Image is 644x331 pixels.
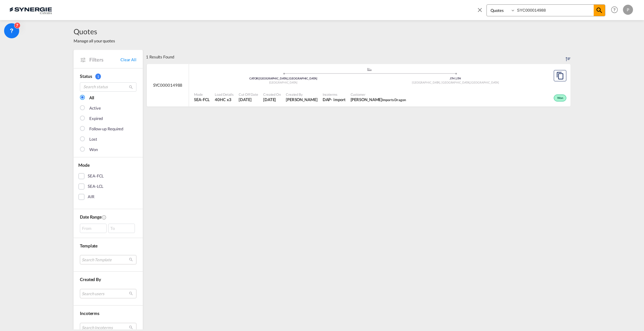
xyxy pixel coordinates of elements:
[74,38,115,44] span: Manage all your quotes
[78,173,138,179] md-checkbox: SEA-FCL
[147,64,570,107] div: SYC000014988 assets/icons/custom/ship-fill.svgassets/icons/custom/roll-o-plane.svgOriginToronto, ...
[450,77,456,80] span: J7H
[351,97,406,102] span: Charles Clement Imports Dragon
[515,5,594,16] input: Enter Quotation Number
[89,147,98,153] div: Won
[89,56,120,63] span: Filters
[74,26,115,36] span: Quotes
[554,70,566,81] button: Copy Quote
[382,98,406,102] span: Imports Dragon
[623,5,633,15] div: P
[258,77,259,80] span: |
[89,126,123,132] div: Follow-up Required
[89,116,103,122] div: Expired
[153,82,183,88] span: SYC000014988
[286,92,318,97] span: Created By
[331,97,345,102] div: - import
[108,224,135,233] div: To
[102,215,107,220] md-icon: Created On
[88,183,103,190] div: SEA-LCL
[78,162,90,168] span: Mode
[476,4,486,19] span: icon-close
[80,243,97,248] span: Template
[609,4,623,16] div: Help
[80,73,92,79] span: Status
[194,97,210,102] span: SEA-FCL
[239,92,258,97] span: Cut Off Date
[269,81,297,84] span: [GEOGRAPHIC_DATA]
[89,95,94,101] div: All
[78,194,138,200] md-checkbox: AIR
[412,81,470,84] span: [GEOGRAPHIC_DATA], [GEOGRAPHIC_DATA]
[88,173,104,179] div: SEA-FCL
[80,214,102,220] span: Date Range
[89,105,101,111] div: Active
[9,3,52,17] img: 1f56c880d42311ef80fc7dca854c8e59.png
[129,85,133,90] md-icon: icon-magnify
[609,4,620,15] span: Help
[80,82,136,92] input: Search status
[286,97,318,102] span: Pablo Gomez Saldarriaga
[470,81,499,84] span: [GEOGRAPHIC_DATA]
[594,5,605,16] span: icon-magnify
[554,95,566,101] div: Won
[323,92,346,97] span: Incoterms
[470,81,470,84] span: ,
[239,97,258,102] span: 23 Sep 2025
[80,311,99,316] span: Incoterms
[456,77,461,80] span: J7H
[80,277,101,282] span: Created By
[88,194,94,200] div: AIR
[95,73,101,79] span: 1
[80,224,136,233] span: From To
[566,50,570,64] div: Sort by: Created On
[215,92,234,97] span: Load Details
[89,136,97,143] div: Lost
[455,77,456,80] span: |
[323,97,346,102] div: DAP import
[263,92,281,97] span: Created On
[215,97,234,102] span: 40HC x 3
[351,92,406,97] span: Customer
[556,72,564,79] md-icon: assets/icons/custom/copyQuote.svg
[596,7,603,14] md-icon: icon-magnify
[146,50,174,64] div: 1 Results Found
[120,57,136,62] a: Clear All
[263,97,281,102] span: 23 Sep 2025
[476,6,483,13] md-icon: icon-close
[323,97,331,102] div: DAP
[557,96,565,100] span: Won
[366,68,373,71] md-icon: assets/icons/custom/ship-fill.svg
[78,183,138,190] md-checkbox: SEA-LCL
[80,73,136,79] div: Status 1
[194,92,210,97] span: Mode
[80,224,107,233] div: From
[249,77,317,80] span: CATOR [GEOGRAPHIC_DATA], [GEOGRAPHIC_DATA]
